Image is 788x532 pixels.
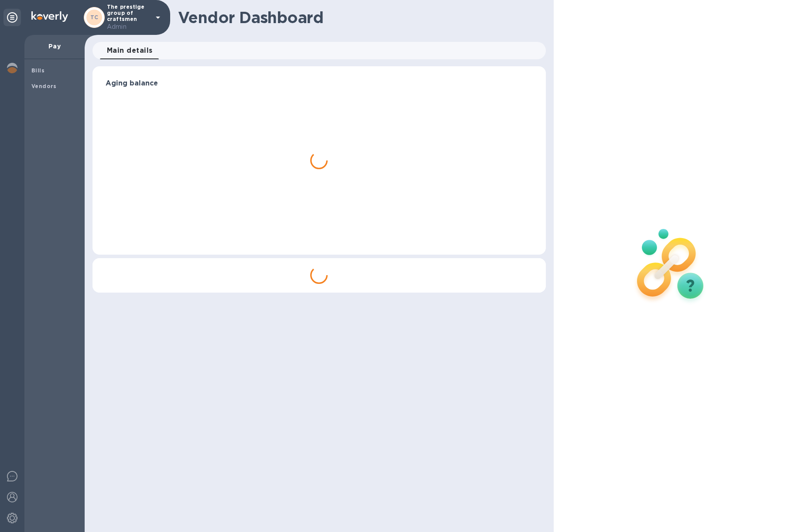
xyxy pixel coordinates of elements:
[3,9,21,26] div: Unpin categories
[31,67,45,74] b: Bills
[106,79,533,88] h3: Aging balance
[107,44,153,57] span: Main details
[107,22,151,31] p: Admin
[31,42,78,51] p: Pay
[178,8,540,27] h1: Vendor Dashboard
[107,4,151,31] p: The prestige group of craftsmen
[31,83,57,89] b: Vendors
[31,11,68,22] img: Logo
[90,14,99,20] b: TC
